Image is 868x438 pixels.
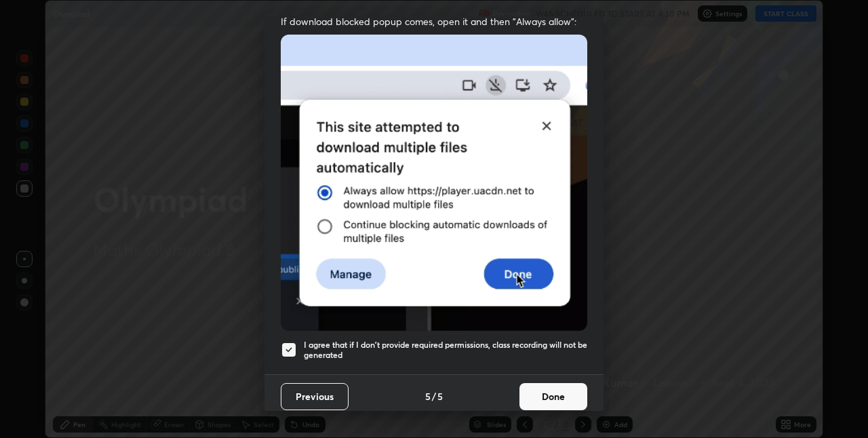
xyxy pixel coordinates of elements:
[304,340,587,361] h5: I agree that if I don't provide required permissions, class recording will not be generated
[519,383,587,410] button: Done
[432,389,436,403] h4: /
[281,383,349,410] button: Previous
[437,389,443,403] h4: 5
[281,35,587,331] img: downloads-permission-blocked.gif
[281,15,587,28] span: If download blocked popup comes, open it and then "Always allow":
[425,389,431,403] h4: 5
